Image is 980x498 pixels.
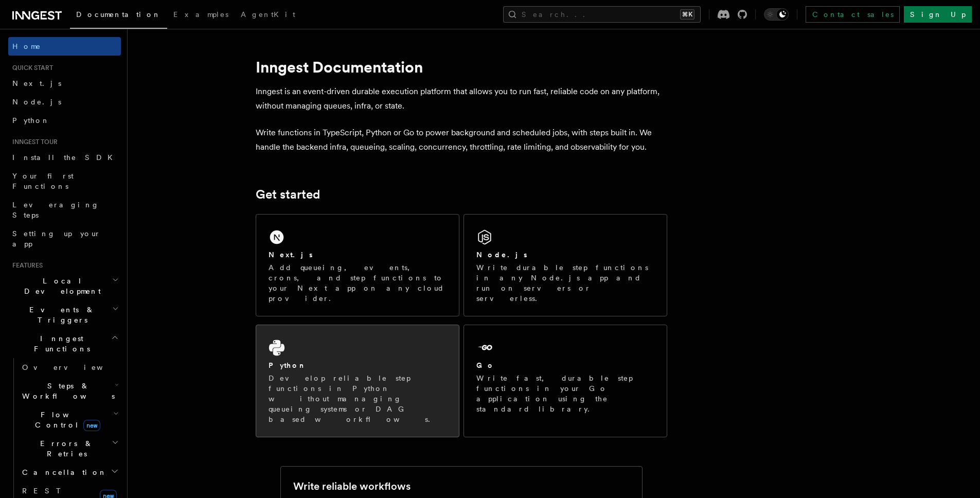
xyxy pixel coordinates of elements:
h2: Next.js [269,250,313,260]
a: Your first Functions [8,167,121,195]
h2: Write reliable workflows [293,479,411,493]
span: Quick start [8,64,53,72]
a: Documentation [70,3,167,29]
span: Setting up your app [12,229,101,248]
span: Python [12,116,50,124]
a: Next.js [8,74,121,93]
h2: Node.js [476,250,527,260]
span: Overview [22,363,128,371]
a: GoWrite fast, durable step functions in your Go application using the standard library. [464,325,667,437]
button: Errors & Retries [18,434,121,463]
span: Events & Triggers [8,305,112,325]
span: Examples [173,10,228,19]
span: Next.js [12,79,61,87]
a: AgentKit [235,3,301,28]
button: Local Development [8,272,121,300]
span: Documentation [76,10,161,19]
span: new [83,420,100,431]
a: Get started [256,187,320,202]
button: Inngest Functions [8,329,121,358]
a: Node.js [8,93,121,111]
a: PythonDevelop reliable step functions in Python without managing queueing systems or DAG based wo... [256,325,459,437]
a: Overview [18,358,121,377]
a: Home [8,37,121,56]
span: Cancellation [18,467,107,477]
span: Features [8,261,43,270]
kbd: ⌘K [680,9,694,20]
p: Write fast, durable step functions in your Go application using the standard library. [476,373,654,414]
p: Inngest is an event-driven durable execution platform that allows you to run fast, reliable code ... [256,84,667,113]
p: Write durable step functions in any Node.js app and run on servers or serverless. [476,262,654,304]
span: Steps & Workflows [18,381,115,401]
a: Python [8,111,121,130]
h2: Python [269,360,307,370]
span: Leveraging Steps [12,201,99,219]
p: Develop reliable step functions in Python without managing queueing systems or DAG based workflows. [269,373,447,424]
span: Node.js [12,98,61,106]
a: Examples [167,3,235,28]
span: AgentKit [241,10,295,19]
span: Flow Control [18,410,113,430]
button: Flow Controlnew [18,405,121,434]
button: Steps & Workflows [18,377,121,405]
a: Sign Up [904,6,972,23]
a: Leveraging Steps [8,195,121,224]
span: Install the SDK [12,153,119,162]
span: Inngest tour [8,138,58,146]
span: Your first Functions [12,172,74,190]
a: Node.jsWrite durable step functions in any Node.js app and run on servers or serverless. [464,214,667,316]
button: Toggle dark mode [764,8,789,21]
span: Inngest Functions [8,333,111,354]
button: Search...⌘K [503,6,701,23]
span: Local Development [8,276,112,296]
a: Contact sales [806,6,900,23]
p: Write functions in TypeScript, Python or Go to power background and scheduled jobs, with steps bu... [256,126,667,154]
h1: Inngest Documentation [256,58,667,76]
button: Cancellation [18,463,121,482]
a: Install the SDK [8,148,121,167]
span: Errors & Retries [18,438,112,459]
a: Next.jsAdd queueing, events, crons, and step functions to your Next app on any cloud provider. [256,214,459,316]
button: Events & Triggers [8,300,121,329]
a: Setting up your app [8,224,121,253]
p: Add queueing, events, crons, and step functions to your Next app on any cloud provider. [269,262,447,304]
span: Home [12,41,41,51]
h2: Go [476,360,495,370]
